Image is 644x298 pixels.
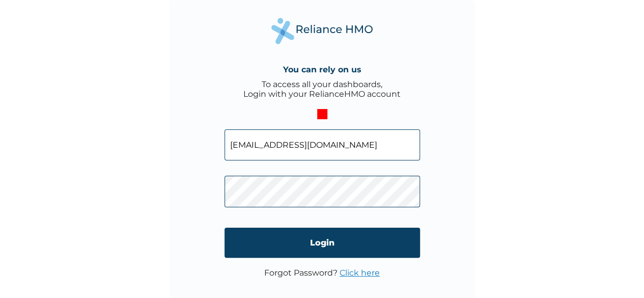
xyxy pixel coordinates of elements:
[225,129,420,160] input: Email address or HMO ID
[340,268,380,278] a: Click here
[264,268,380,278] p: Forgot Password?
[283,65,361,74] h4: You can rely on us
[271,18,373,44] img: Reliance Health's Logo
[225,228,420,258] input: Login
[243,79,401,99] div: To access all your dashboards, Login with your RelianceHMO account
